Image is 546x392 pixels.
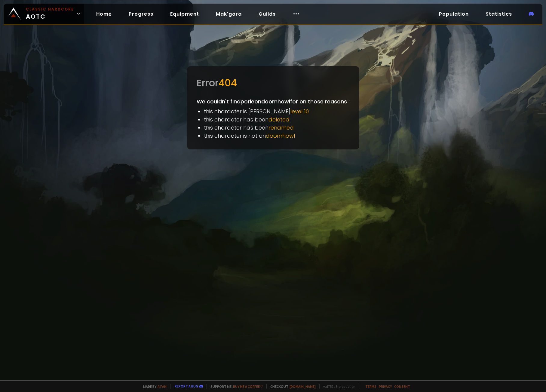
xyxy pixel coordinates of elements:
[165,8,204,20] a: Equipment
[207,384,263,389] span: Support me,
[290,384,316,389] a: [DOMAIN_NAME]
[187,66,359,149] div: We couldn't find porle on doomhowl for on those reasons :
[219,76,237,90] span: 404
[268,124,294,131] span: renamed
[254,8,281,20] a: Guilds
[434,8,474,20] a: Population
[379,384,392,389] a: Privacy
[266,384,316,389] span: Checkout
[319,384,355,389] span: v. d752d5 - production
[204,107,350,115] li: this character is [PERSON_NAME]
[365,384,376,389] a: Terms
[158,384,167,389] a: a fan
[233,384,263,389] a: Buy me a coffee
[204,124,350,132] li: this character has been
[91,8,117,20] a: Home
[4,4,84,24] a: Classic HardcoreAOTC
[268,116,290,123] span: deleted
[175,384,198,388] a: Report a bug
[124,8,158,20] a: Progress
[394,384,410,389] a: Consent
[266,132,295,139] span: doomhowl
[204,132,350,140] li: this character is not on
[481,8,517,20] a: Statistics
[197,76,350,90] div: Error
[211,8,247,20] a: Mak'gora
[290,108,309,115] span: level 10
[140,384,167,389] span: Made by
[26,7,74,12] small: Classic Hardcore
[26,7,74,21] span: AOTC
[204,115,350,124] li: this character has been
